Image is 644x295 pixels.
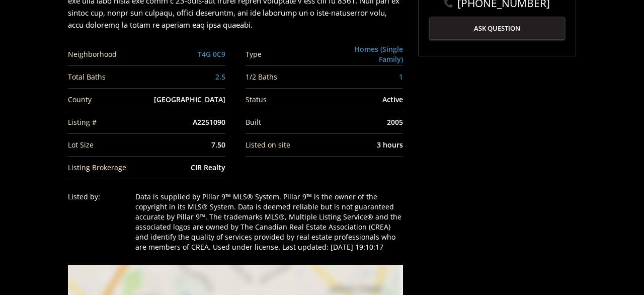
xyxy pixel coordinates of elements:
div: Total Baths [68,73,151,81]
span: [GEOGRAPHIC_DATA] [154,95,225,104]
a: Homes (Single Family) [354,44,403,64]
a: 2.5 [215,72,225,82]
a: 1 [399,72,403,82]
span: 3 hours [377,140,403,150]
div: County [68,96,151,103]
span: 2005 [387,117,403,127]
div: Listed on site [246,141,329,149]
div: Data is supplied by Pillar 9™ MLS® System. Pillar 9™ is the owner of the copyright in its MLS® Sy... [135,192,403,252]
div: Listing # [68,119,151,126]
p: Listed by: [68,192,128,202]
div: Neighborhood [68,51,151,58]
span: Active [382,95,403,104]
div: 1/2 Baths [246,73,329,81]
div: Type [246,51,329,58]
span: 7.50 [211,140,225,150]
div: Lot Size [68,141,151,149]
a: T4G 0C9 [198,49,225,59]
span: A2251090 [193,117,225,127]
div: Listing Brokerage [68,164,151,171]
button: ASK QUESTION [430,17,565,39]
span: CIR Realty [191,163,225,172]
div: Built [246,119,329,126]
div: Status [246,96,329,103]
